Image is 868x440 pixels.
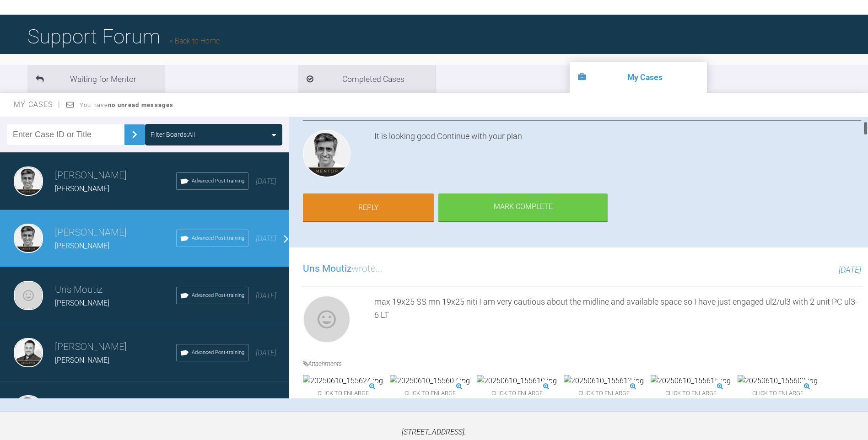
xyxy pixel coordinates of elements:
strong: no unread messages [108,102,173,108]
li: My Cases [570,62,707,93]
a: Back to Home [169,37,220,45]
span: Advanced Post-training [192,291,244,300]
img: 20250610_155607.jpg [390,375,470,387]
span: Click to enlarge [651,386,731,401]
img: Asif Chatoo [14,224,43,253]
span: [DATE] [256,234,276,243]
input: Enter Case ID or Title [7,124,124,145]
span: Click to enlarge [390,386,470,401]
img: 20250610_155615.jpg [651,375,731,387]
li: Completed Cases [298,65,436,93]
span: My Cases [14,100,61,109]
span: Uns Moutiz [303,263,351,274]
img: Asif Chatoo [303,130,350,177]
h3: wrote... [303,261,383,277]
h4: Attachments [303,359,861,369]
img: Asif Chatoo [14,166,43,196]
img: 20250610_155610.jpg [477,375,557,387]
span: Click to enlarge [738,386,818,401]
li: Waiting for Mentor [27,65,165,93]
div: max 19x25 SS mn 19x25 niti I am very cautious about the midline and available space so I have jus... [374,295,861,347]
img: 20250610_155613.jpg [564,375,644,387]
span: Advanced Post-training [192,177,244,185]
img: Uns Moutiz [303,295,350,343]
div: Mark Complete [438,193,608,222]
img: Asif Chatoo [14,395,43,424]
img: 20250610_155624.jpg [303,375,383,387]
span: [DATE] [839,265,861,274]
span: Advanced Post-training [192,234,244,242]
span: [DATE] [256,291,276,300]
span: Advanced Post-training [192,349,244,357]
span: [DATE] [256,349,276,357]
span: Click to enlarge [477,386,557,401]
span: [DATE] [256,177,276,186]
h3: [PERSON_NAME] [55,225,176,241]
h3: [PERSON_NAME] [55,339,176,355]
span: You have [80,102,173,108]
h1: Support Forum [27,21,220,53]
h3: [PERSON_NAME] [55,168,176,183]
img: 20250610_155602.jpg [738,375,818,387]
div: It is looking good Continue with your plan [374,130,861,181]
h3: Uns Moutiz [55,282,176,298]
span: [PERSON_NAME] [55,299,109,307]
span: Click to enlarge [303,386,383,401]
img: Uns Moutiz [14,281,43,310]
img: chevronRight.28bd32b0.svg [127,127,142,142]
span: [PERSON_NAME] [55,184,109,193]
span: [PERSON_NAME] [55,356,109,365]
span: Click to enlarge [564,386,644,401]
a: Reply [303,193,434,222]
span: [PERSON_NAME] [55,241,109,250]
h3: [PERSON_NAME] [55,397,176,412]
div: Filter Boards: All [151,129,195,140]
img: Greg Souster [14,338,43,367]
